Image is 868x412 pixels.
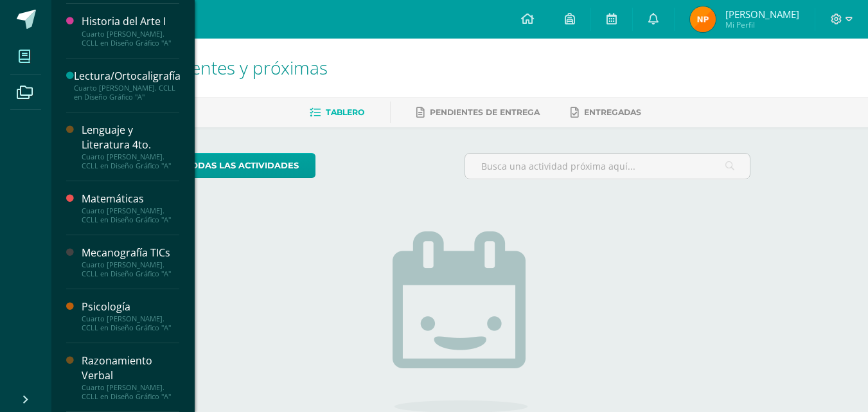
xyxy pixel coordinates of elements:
[74,69,181,84] div: Lectura/Ortocaligrafía
[82,383,179,401] div: Cuarto [PERSON_NAME]. CCLL en Diseño Gráfico "A"
[82,123,179,152] div: Lenguaje y Literatura 4to.
[690,6,716,32] img: ab0d880e4c503770fb84b4125f2a20f1.png
[82,192,179,206] div: Matemáticas
[82,14,179,47] a: Historia del Arte ICuarto [PERSON_NAME]. CCLL en Diseño Gráfico "A"
[82,14,179,29] div: Historia del Arte I
[82,354,179,383] div: Razonamiento Verbal
[82,246,179,260] div: Mecanografía TICs
[82,192,179,224] a: MatemáticasCuarto [PERSON_NAME]. CCLL en Diseño Gráfico "A"
[465,154,750,179] input: Busca una actividad próxima aquí...
[416,102,540,123] a: Pendientes de entrega
[310,102,364,123] a: Tablero
[82,152,179,170] div: Cuarto [PERSON_NAME]. CCLL en Diseño Gráfico "A"
[82,246,179,278] a: Mecanografía TICsCuarto [PERSON_NAME]. CCLL en Diseño Gráfico "A"
[169,153,315,178] a: todas las Actividades
[82,30,179,48] div: Cuarto [PERSON_NAME]. CCLL en Diseño Gráfico "A"
[82,123,179,170] a: Lenguaje y Literatura 4to.Cuarto [PERSON_NAME]. CCLL en Diseño Gráfico "A"
[584,107,641,117] span: Entregadas
[82,206,179,224] div: Cuarto [PERSON_NAME]. CCLL en Diseño Gráfico "A"
[82,300,179,314] div: Psicología
[82,260,179,278] div: Cuarto [PERSON_NAME]. CCLL en Diseño Gráfico "A"
[74,84,181,102] div: Cuarto [PERSON_NAME]. CCLL en Diseño Gráfico "A"
[74,69,181,102] a: Lectura/OrtocaligrafíaCuarto [PERSON_NAME]. CCLL en Diseño Gráfico "A"
[430,107,540,117] span: Pendientes de entrega
[725,19,799,30] span: Mi Perfil
[725,8,799,21] span: [PERSON_NAME]
[82,354,179,401] a: Razonamiento VerbalCuarto [PERSON_NAME]. CCLL en Diseño Gráfico "A"
[82,314,179,332] div: Cuarto [PERSON_NAME]. CCLL en Diseño Gráfico "A"
[67,55,328,80] span: Actividades recientes y próximas
[82,300,179,332] a: PsicologíaCuarto [PERSON_NAME]. CCLL en Diseño Gráfico "A"
[571,102,641,123] a: Entregadas
[326,107,364,117] span: Tablero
